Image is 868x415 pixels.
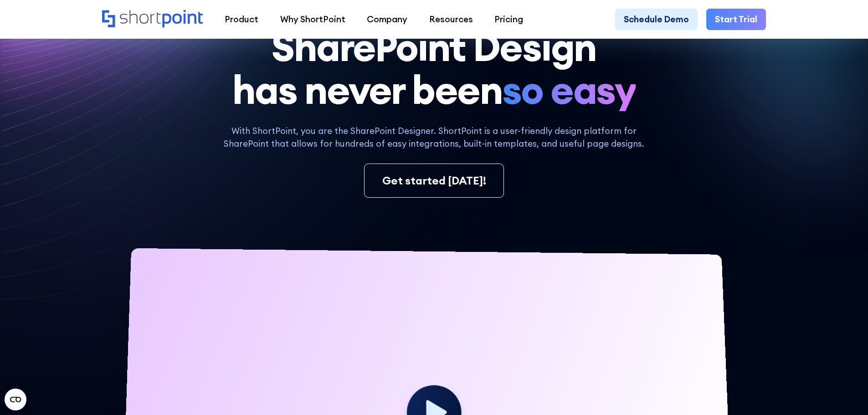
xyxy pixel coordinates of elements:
[615,9,698,31] a: Schedule Demo
[364,164,503,198] a: Get started [DATE]!
[5,389,26,410] button: Open CMP widget
[280,13,345,26] div: Why ShortPoint
[214,124,653,150] p: With ShortPoint, you are the SharePoint Designer. ShortPoint is a user-friendly design platform f...
[225,13,258,26] div: Product
[418,9,484,31] a: Resources
[102,10,203,29] a: Home
[429,13,473,26] div: Resources
[382,173,486,189] div: Get started [DATE]!
[502,68,636,111] span: so easy
[356,9,418,31] a: Company
[822,371,868,415] iframe: Chat Widget
[367,13,407,26] div: Company
[494,13,523,26] div: Pricing
[269,9,356,31] a: Why ShortPoint
[214,9,269,31] a: Product
[484,9,534,31] a: Pricing
[706,9,766,31] a: Start Trial
[102,26,766,112] h1: SharePoint Design has never been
